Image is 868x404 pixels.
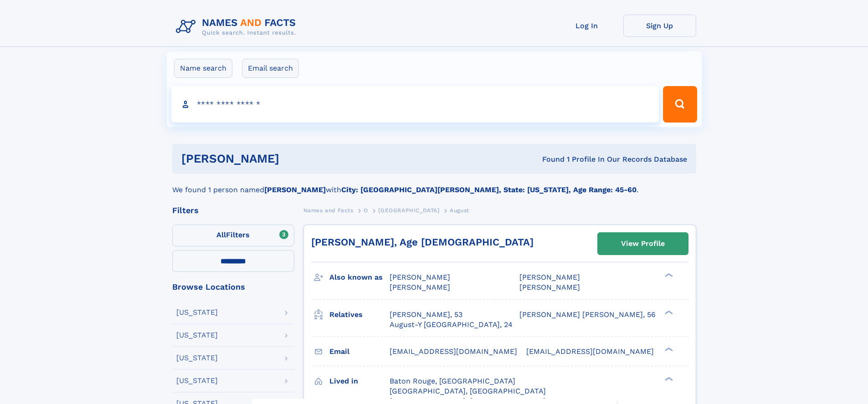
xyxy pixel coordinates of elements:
span: [GEOGRAPHIC_DATA] [378,207,439,214]
div: ❯ [663,346,673,352]
label: Email search [242,59,299,78]
label: Name search [174,59,232,78]
div: [US_STATE] [176,377,218,384]
h3: Relatives [329,307,390,322]
a: View Profile [598,233,688,255]
div: View Profile [621,233,665,254]
h3: Lived in [329,373,390,389]
div: ❯ [663,272,673,278]
a: [PERSON_NAME], Age [DEMOGRAPHIC_DATA] [311,236,534,248]
button: Search Button [663,86,697,123]
span: O [364,207,368,214]
span: August [450,207,469,214]
div: [US_STATE] [176,354,218,362]
div: Browse Locations [172,283,294,291]
a: [PERSON_NAME], 53 [390,310,462,320]
span: [PERSON_NAME] [390,273,450,281]
a: Log In [550,15,623,37]
a: August-Y [GEOGRAPHIC_DATA], 24 [390,320,513,330]
span: [EMAIL_ADDRESS][DOMAIN_NAME] [390,347,517,356]
a: Sign Up [623,15,696,37]
span: [PERSON_NAME] [390,283,450,291]
div: ❯ [663,376,673,382]
label: Filters [172,225,294,246]
div: Found 1 Profile In Our Records Database [411,154,687,164]
span: Baton Rouge, [GEOGRAPHIC_DATA] [390,377,515,385]
b: [PERSON_NAME] [264,185,326,194]
h1: [PERSON_NAME] [181,153,411,164]
div: [US_STATE] [176,309,218,316]
span: [GEOGRAPHIC_DATA], [GEOGRAPHIC_DATA] [390,387,546,395]
img: Logo Names and Facts [172,15,303,39]
span: [PERSON_NAME] [519,273,580,281]
h3: Email [329,344,390,359]
span: All [216,230,226,239]
div: [US_STATE] [176,332,218,339]
div: We found 1 person named with . [172,174,696,195]
div: Filters [172,206,294,215]
span: [PERSON_NAME] [519,283,580,291]
a: O [364,205,368,216]
b: City: [GEOGRAPHIC_DATA][PERSON_NAME], State: [US_STATE], Age Range: 45-60 [341,185,637,194]
div: ❯ [663,309,673,315]
a: [GEOGRAPHIC_DATA] [378,205,439,216]
input: search input [171,86,659,123]
span: [EMAIL_ADDRESS][DOMAIN_NAME] [526,347,654,356]
a: Names and Facts [303,205,354,216]
h3: Also known as [329,270,390,285]
a: [PERSON_NAME] [PERSON_NAME], 56 [519,310,656,320]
